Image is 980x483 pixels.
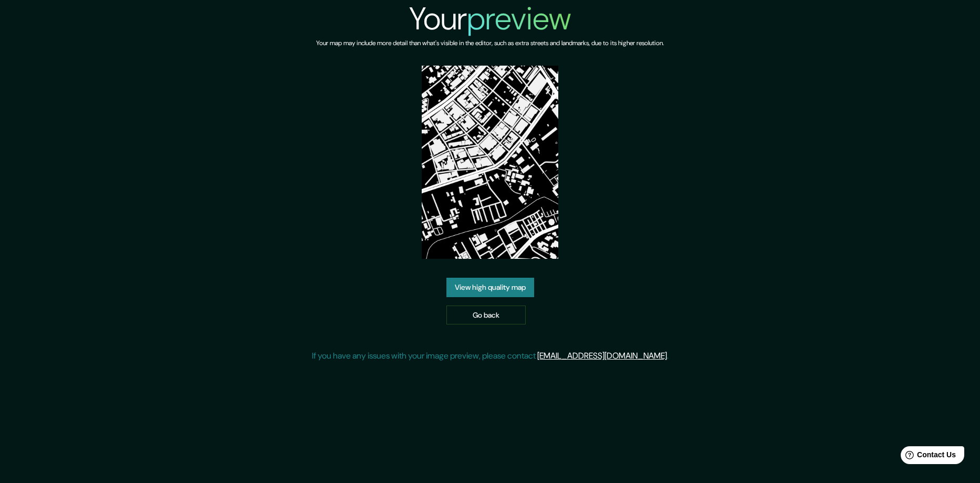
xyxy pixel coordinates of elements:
[446,278,534,297] a: View high quality map
[316,38,664,49] h6: Your map may include more detail than what's visible in the editor, such as extra streets and lan...
[446,306,526,325] a: Go back
[422,66,559,259] img: created-map-preview
[887,442,968,471] iframe: Help widget launcher
[537,350,667,361] a: [EMAIL_ADDRESS][DOMAIN_NAME]
[312,350,669,362] p: If you have any issues with your image preview, please contact .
